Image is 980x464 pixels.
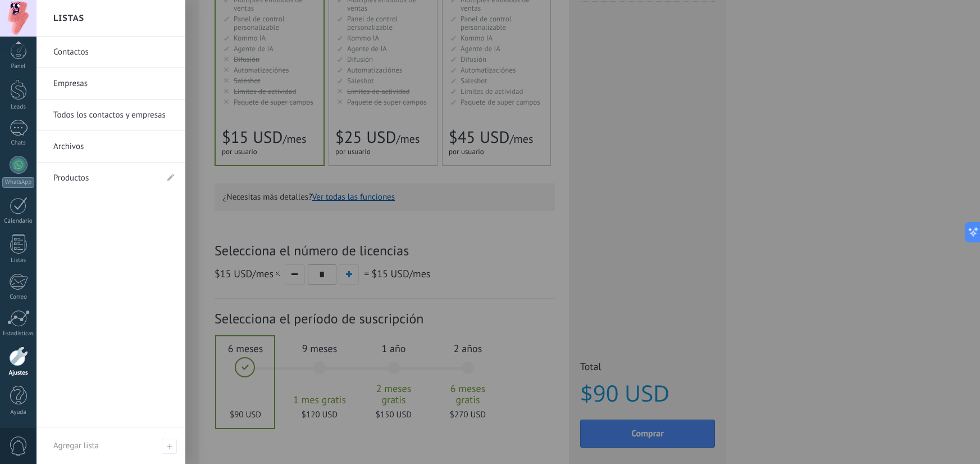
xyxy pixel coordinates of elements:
div: Chats [2,139,35,147]
a: Productos [53,163,157,194]
div: Ayuda [2,409,35,416]
a: Empresas [53,68,174,100]
a: Todos los contactos y empresas [53,100,174,131]
div: Calendario [2,218,35,225]
h2: Listas [53,1,84,36]
a: Contactos [53,37,174,68]
a: Archivos [53,131,174,163]
span: Agregar lista [162,439,177,454]
span: Agregar lista [53,440,99,451]
div: Leads [2,103,35,111]
div: Ajustes [2,370,35,377]
div: Estadísticas [2,330,35,337]
div: Listas [2,257,35,264]
div: Panel [2,63,35,70]
div: Correo [2,294,35,301]
div: WhatsApp [2,177,34,188]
